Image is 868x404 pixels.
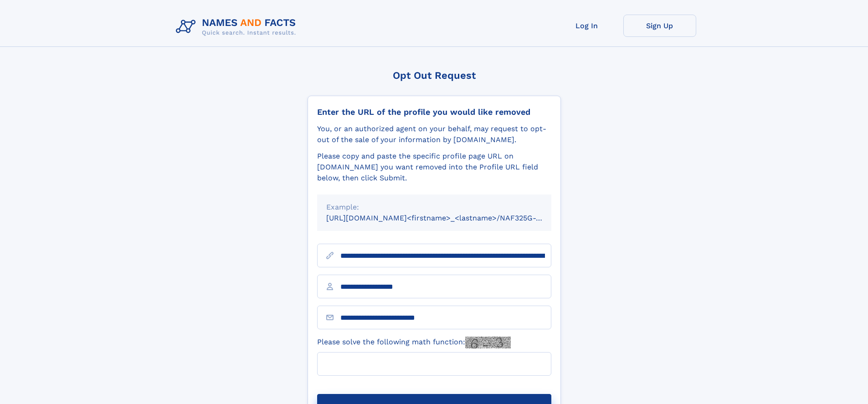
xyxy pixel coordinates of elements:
a: Sign Up [623,15,696,37]
div: Opt Out Request [308,70,561,81]
div: You, or an authorized agent on your behalf, may request to opt-out of the sale of your informatio... [317,123,551,145]
label: Please solve the following math function: [317,337,511,348]
div: Enter the URL of the profile you would like removed [317,107,551,117]
small: [URL][DOMAIN_NAME]<firstname>_<lastname>/NAF325G-xxxxxxxx [326,214,569,222]
a: Log In [550,15,623,37]
div: Example: [326,202,542,213]
div: Please copy and paste the specific profile page URL on [DOMAIN_NAME] you want removed into the Pr... [317,151,551,184]
img: Logo Names and Facts [172,15,303,39]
